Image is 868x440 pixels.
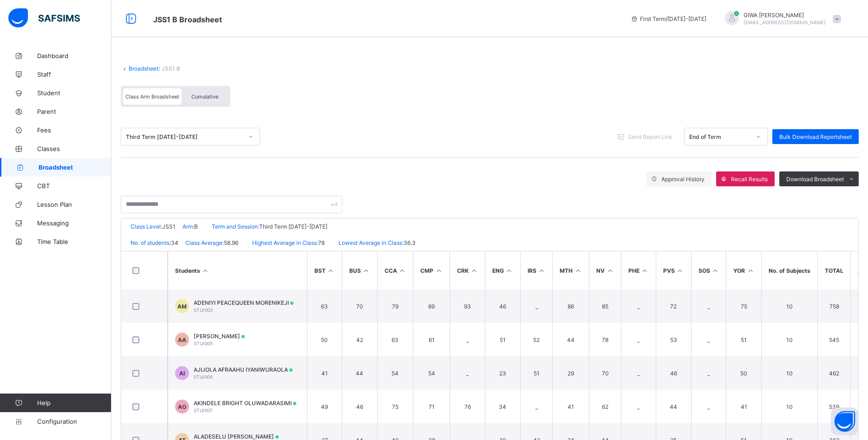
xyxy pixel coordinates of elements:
span: Lowest Average in Class: [339,239,404,246]
span: Class Level: [131,223,162,230]
td: 78 [589,323,621,356]
th: CRK [450,251,485,289]
i: Sort in Ascending Order [398,267,406,274]
i: Sort in Ascending Order [470,267,478,274]
td: 72 [656,289,691,323]
td: 29 [552,356,589,390]
td: 70 [589,356,621,390]
span: 10 [769,336,810,343]
span: 78 [318,239,325,246]
td: 85 [589,289,621,323]
td: 89 [413,289,450,323]
td: 54 [377,356,413,390]
a: Broadsheet [129,65,158,72]
td: 51 [520,356,553,390]
span: Class Average: [185,239,224,246]
span: 36.3 [404,239,416,246]
span: 545 [825,336,843,343]
span: Configuration [37,418,111,425]
td: 52 [520,323,553,356]
th: CMP [413,251,450,289]
th: NV [589,251,621,289]
div: Third Term [DATE]-[DATE] [126,133,243,140]
i: Sort in Ascending Order [538,267,546,274]
span: [PERSON_NAME] [194,333,245,340]
td: 46 [485,289,520,323]
span: Help [37,399,111,407]
td: 50 [726,356,761,390]
th: IRS [520,251,553,289]
span: Time Table [37,238,111,245]
span: Classes [37,145,111,152]
span: / JSS1 B [158,65,180,72]
span: AJIJOLA AFRAAHU IYANIWURAOLA [194,366,293,373]
td: _ [520,289,553,323]
i: Sort in Ascending Order [362,267,370,274]
td: _ [621,356,656,390]
span: Lesson Plan [37,201,111,208]
td: _ [691,356,726,390]
td: 41 [726,390,761,423]
span: session/term information [631,15,706,22]
td: 54 [413,356,450,390]
i: Sort in Ascending Order [505,267,513,274]
i: Sort in Ascending Order [641,267,649,274]
td: _ [450,356,485,390]
td: 86 [552,289,589,323]
th: CCA [377,251,413,289]
i: Sort in Ascending Order [574,267,582,274]
td: 44 [342,356,377,390]
div: GIWAJEROME [716,11,846,26]
span: ALADESELU [PERSON_NAME] [194,433,279,440]
td: _ [621,390,656,423]
i: Sort in Ascending Order [327,267,335,274]
th: ENG [485,251,520,289]
td: 93 [450,289,485,323]
span: CBT [37,182,111,190]
span: AKINDELE BRIGHT OLUWADARASIMI [194,400,296,407]
td: 63 [307,289,342,323]
span: 462 [825,370,843,377]
td: 75 [726,289,761,323]
span: ADENIYI PEACEQUEEN MORENIKEJI [194,299,294,306]
i: Sort in Ascending Order [606,267,614,274]
i: Sort Ascending [202,267,209,274]
th: YOR [726,251,761,289]
td: 62 [589,390,621,423]
td: 79 [377,289,413,323]
span: 58.96 [224,239,238,246]
td: 61 [413,323,450,356]
span: No. of students: [131,239,171,246]
span: GIWA [PERSON_NAME] [744,12,826,19]
td: 70 [342,289,377,323]
td: 76 [450,390,485,423]
img: safsims [8,8,80,28]
td: _ [621,289,656,323]
span: Highest Average in Class: [252,239,318,246]
span: [EMAIL_ADDRESS][DOMAIN_NAME] [744,20,826,25]
span: Dashboard [37,52,111,59]
td: _ [691,390,726,423]
td: 63 [377,323,413,356]
span: Fees [37,126,111,134]
span: AO [178,403,186,410]
span: AI [179,370,185,377]
i: Sort in Ascending Order [435,267,443,274]
span: Send Report Link [628,133,672,140]
i: Sort in Ascending Order [711,267,719,274]
td: _ [691,289,726,323]
span: STU/007 [194,407,213,413]
span: Recall Results [731,176,768,183]
td: 75 [377,390,413,423]
td: _ [520,390,553,423]
span: AA [178,336,186,343]
td: 53 [656,323,691,356]
td: 41 [307,356,342,390]
td: 23 [485,356,520,390]
th: MTH [552,251,589,289]
i: Sort in Ascending Order [676,267,684,274]
td: 49 [307,390,342,423]
td: 34 [485,390,520,423]
td: 44 [656,390,691,423]
span: Arm: [183,223,194,230]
